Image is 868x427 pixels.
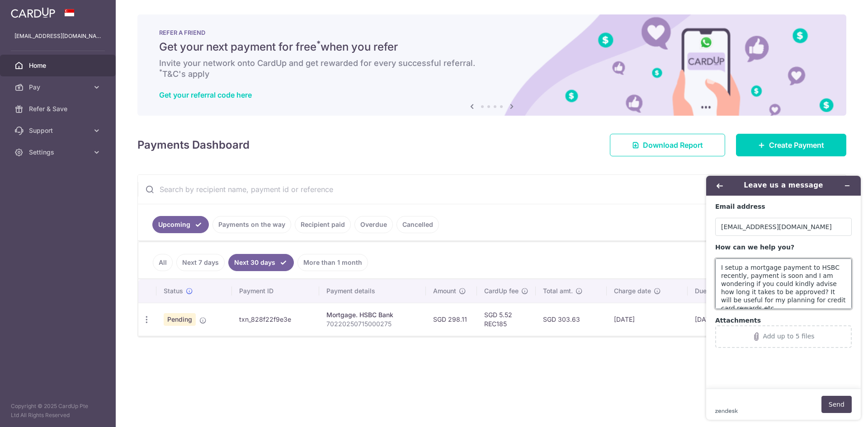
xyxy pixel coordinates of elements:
th: Payment details [319,279,426,303]
p: [EMAIL_ADDRESS][DOMAIN_NAME] [14,32,101,41]
a: Next 7 days [176,254,225,271]
p: REFER A FRIEND [159,29,825,36]
img: RAF banner [137,14,846,116]
span: Create Payment [769,140,824,150]
span: Pending [164,313,196,326]
td: [DATE] [688,303,755,336]
input: Search by recipient name, payment id or reference [138,175,824,204]
p: 70220250715000275 [326,319,419,328]
span: Pay [29,83,89,92]
span: Download Report [643,140,703,150]
span: Help [20,6,39,14]
img: CardUp [11,7,55,18]
iframe: Find more information here [699,169,868,427]
span: Charge date [614,286,651,296]
span: Refer & Save [29,104,89,113]
a: All [153,254,173,271]
a: Payments on the way [212,216,291,233]
a: Recipient paid [295,216,351,233]
span: Due date [695,286,722,296]
a: More than 1 month [297,254,368,271]
span: Home [29,61,89,70]
span: Total amt. [543,286,573,296]
a: Create Payment [736,134,846,156]
td: SGD 303.63 [536,303,607,336]
span: Support [29,126,89,135]
span: Status [164,286,183,296]
a: Overdue [354,216,393,233]
td: SGD 298.11 [426,303,477,336]
a: Cancelled [396,216,439,233]
h5: Get your next payment for free when you refer [159,40,825,54]
span: CardUp fee [484,286,519,296]
a: Get your referral code here [159,90,252,99]
span: Amount [433,286,456,296]
span: Settings [29,148,89,157]
h4: Payments Dashboard [137,137,250,153]
td: SGD 5.52 REC185 [477,303,536,336]
a: Upcoming [152,216,209,233]
td: txn_828f22f9e3e [232,303,319,336]
div: Mortgage. HSBC Bank [326,310,419,319]
th: Payment ID [232,279,319,303]
td: [DATE] [607,303,688,336]
a: Next 30 days [228,254,294,271]
a: Download Report [610,134,725,156]
h6: Invite your network onto CardUp and get rewarded for every successful referral. T&C's apply [159,58,825,80]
